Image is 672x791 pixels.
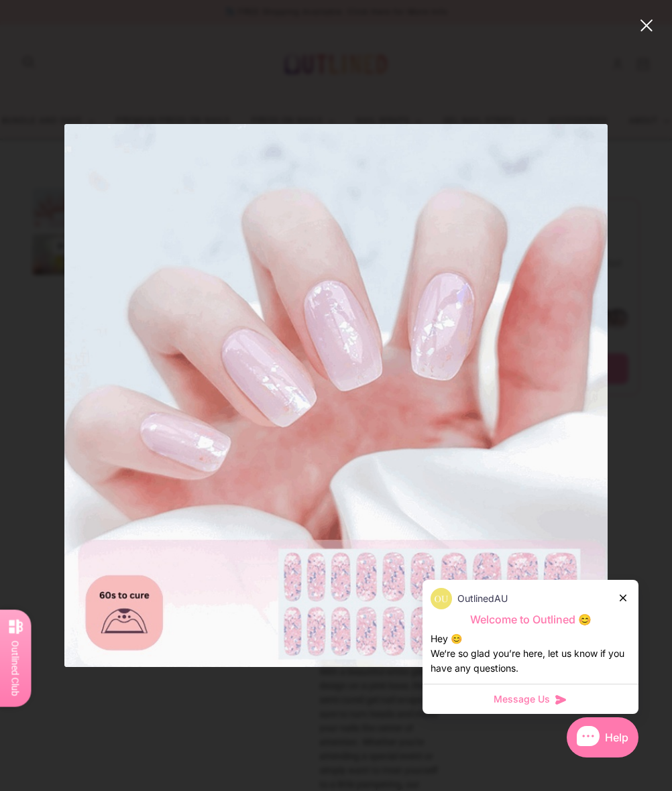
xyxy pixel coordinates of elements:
[64,124,608,667] img: Sorbet Splash-Semi Cured Gel Strips-Outlined
[494,692,550,706] span: Message Us
[431,613,630,627] p: Welcome to Outlined 😊
[638,17,655,34] button: close
[431,631,630,676] div: Hey 😊 We‘re so glad you’re here, let us know if you have any questions.
[457,591,508,606] p: OutlinedAU
[431,588,452,609] img: data:image/png;base64,iVBORw0KGgoAAAANSUhEUgAAACQAAAAkCAYAAADhAJiYAAAAAXNSR0IArs4c6QAAAERlWElmTU0...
